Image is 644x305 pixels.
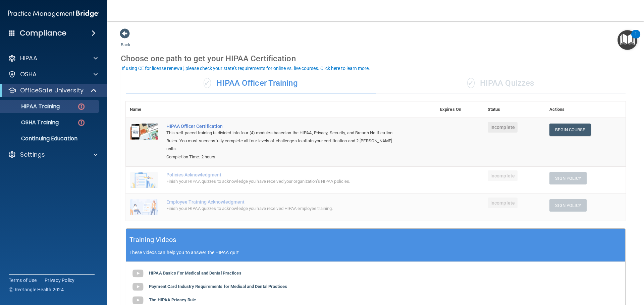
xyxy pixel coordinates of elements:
[488,122,518,133] span: Incomplete
[4,119,59,126] p: OSHA Training
[121,49,631,68] div: Choose one path to get your HIPAA Certification
[8,7,99,20] img: PMB logo
[8,151,98,159] a: Settings
[166,205,402,213] div: Finish your HIPAA quizzes to acknowledge you have received HIPAA employee training.
[8,54,98,62] a: HIPAA
[488,170,518,181] span: Incomplete
[131,267,145,280] img: gray_youtube_icon.38fcd6cc.png
[149,284,287,289] b: Payment Card Industry Requirements for Medical and Dental Practices
[77,102,86,111] img: danger-circle.6113f641.png
[549,172,587,184] button: Sign Policy
[4,103,60,110] p: HIPAA Training
[166,153,402,161] div: Completion Time: 2 hours
[9,277,37,284] a: Terms of Use
[129,234,176,246] h5: Training Videos
[129,250,622,255] p: These videos can help you to answer the HIPAA quiz
[8,86,97,94] a: OfficeSafe University
[77,119,86,127] img: danger-circle.6113f641.png
[166,124,402,129] a: HIPAA Officer Certification
[166,177,402,185] div: Finish your HIPAA quizzes to acknowledge you have received your organization’s HIPAA policies.
[166,129,402,153] div: This self-paced training is divided into four (4) modules based on the HIPAA, Privacy, Security, ...
[4,135,96,142] p: Continuing Education
[166,199,402,205] div: Employee Training Acknowledgment
[20,28,66,38] h4: Compliance
[545,101,626,118] th: Actions
[549,199,587,212] button: Sign Policy
[166,172,402,177] div: Policies Acknowledgment
[8,70,98,78] a: OSHA
[121,65,371,72] button: If using CE for license renewal, please check your state's requirements for online vs. live cours...
[149,271,241,276] b: HIPAA Basics For Medical and Dental Practices
[204,78,211,88] span: ✓
[20,70,37,78] p: OSHA
[467,78,475,88] span: ✓
[149,297,196,302] b: The HIPAA Privacy Rule
[549,124,590,136] a: Begin Course
[484,101,545,118] th: Status
[635,34,637,43] div: 1
[9,286,64,293] span: Ⓒ Rectangle Health 2024
[126,73,376,93] div: HIPAA Officer Training
[126,101,162,118] th: Name
[20,86,84,94] p: OfficeSafe University
[488,198,518,208] span: Incomplete
[20,54,37,62] p: HIPAA
[122,66,370,71] div: If using CE for license renewal, please check your state's requirements for online vs. live cours...
[121,34,130,47] a: Back
[45,277,75,284] a: Privacy Policy
[618,30,637,50] button: Open Resource Center, 1 new notification
[436,101,484,118] th: Expires On
[20,151,45,159] p: Settings
[376,73,626,93] div: HIPAA Quizzes
[131,280,145,294] img: gray_youtube_icon.38fcd6cc.png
